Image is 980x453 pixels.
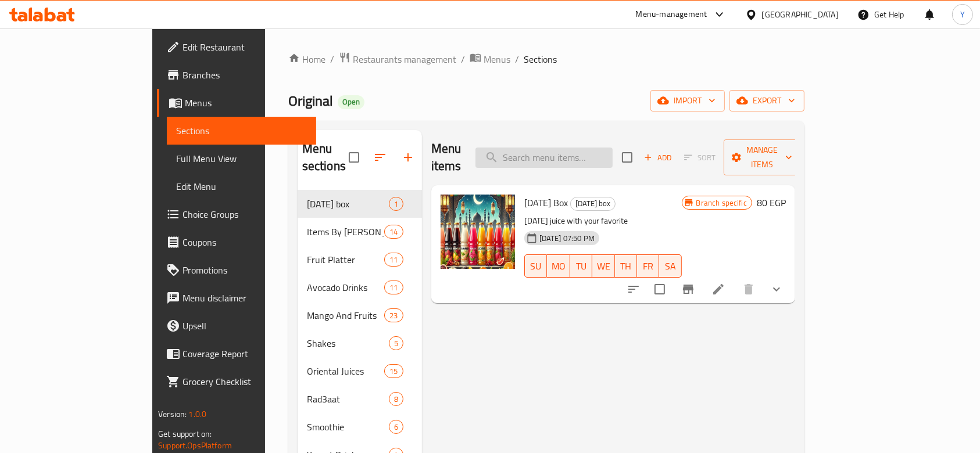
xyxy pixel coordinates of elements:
div: items [384,281,403,294]
span: 14 [385,227,402,238]
span: Add item [639,149,677,167]
div: Smoothie6 [298,413,422,441]
span: 1 [389,199,403,210]
a: Support.OpsPlatform [158,438,232,453]
div: items [384,364,403,378]
span: WE [597,258,610,275]
div: Menu-management [636,8,707,21]
button: import [650,90,725,112]
div: items [389,392,403,406]
span: Original [288,88,333,114]
span: Sort sections [366,143,394,171]
div: Ramadan box [570,197,616,211]
span: Select section [615,145,639,170]
div: items [389,336,403,350]
span: Select to update [648,277,672,301]
span: Coverage Report [183,347,307,361]
h2: Menu items [431,140,462,175]
a: Menus [157,89,316,117]
div: Ramadan box [307,197,389,211]
h2: Menu sections [302,140,349,175]
span: Select section first [677,149,724,167]
span: Smoothie [307,420,389,434]
span: 11 [385,282,402,293]
span: Shakes [307,336,389,350]
span: import [660,94,716,108]
button: export [729,90,804,112]
span: Coupons [183,235,307,249]
div: Rad3aat8 [298,385,422,413]
span: SA [664,258,677,275]
li: / [461,52,465,66]
span: Select all sections [342,145,366,170]
a: Branches [157,61,316,89]
button: Manage items [724,139,802,175]
span: FR [642,258,654,275]
button: SU [524,254,547,278]
button: sort-choices [620,275,648,303]
span: MO [552,258,566,275]
button: show more [763,275,791,303]
a: Restaurants management [339,52,456,67]
span: Items By [PERSON_NAME] [307,225,385,239]
span: TH [620,258,632,275]
span: Menus [185,96,307,110]
span: Get support on: [158,426,212,441]
span: Rad3aat [307,392,389,406]
span: 5 [389,338,403,349]
button: Add [639,149,677,167]
a: Edit Restaurant [157,33,316,61]
a: Menus [470,52,510,67]
a: Grocery Checklist [157,368,316,396]
span: TU [575,258,588,275]
button: Add section [394,143,422,171]
button: Branch-specific-item [674,275,702,303]
nav: breadcrumb [288,52,804,67]
span: 8 [389,394,403,405]
span: Restaurants management [353,52,456,66]
div: items [384,308,403,322]
span: 15 [385,366,402,377]
span: export [739,94,795,108]
button: TU [570,254,592,278]
div: [GEOGRAPHIC_DATA] [762,8,839,21]
span: Choice Groups [183,207,307,221]
div: Fruit Platter11 [298,246,422,274]
span: Open [338,97,364,107]
a: Choice Groups [157,200,316,228]
span: Promotions [183,263,307,277]
a: Upsell [157,312,316,340]
button: FR [637,254,659,278]
span: Fruit Platter [307,253,385,267]
span: Branch specific [692,197,752,208]
input: search [475,148,613,168]
span: Y [960,8,965,21]
div: Open [338,95,364,109]
span: 11 [385,254,402,265]
span: Menu disclaimer [183,291,307,305]
button: MO [547,254,570,278]
span: Edit Restaurant [183,40,307,54]
img: Ramadan Box [441,195,515,269]
a: Edit Menu [167,172,316,200]
div: items [389,197,403,211]
div: Mango And Fruits23 [298,301,422,329]
div: items [389,420,403,434]
a: Coverage Report [157,340,316,368]
span: Add [642,151,674,164]
div: Shakes5 [298,329,422,357]
button: TH [615,254,637,278]
span: Sections [176,124,307,138]
button: SA [659,254,681,278]
li: / [515,52,519,66]
span: Menus [484,52,510,66]
span: Avocado Drinks [307,281,385,294]
span: Oriental Juices [307,364,385,378]
h6: 80 EGP [757,195,786,211]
